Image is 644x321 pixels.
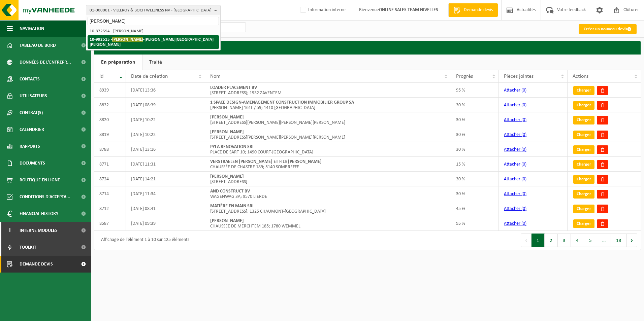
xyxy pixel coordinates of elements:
[210,130,244,135] strong: [PERSON_NAME]
[94,112,126,127] td: 8820
[573,175,594,184] a: Charger
[573,116,594,124] a: Charger
[142,55,169,70] a: Traité
[94,216,126,231] td: 8587
[504,117,526,122] a: Attacher (0)
[205,201,451,216] td: [STREET_ADDRESS]; 1325 CHAUMONT-[GEOGRAPHIC_DATA]
[579,24,637,34] a: Créer un nouveau devis
[523,147,525,152] span: 0
[523,103,525,108] span: 0
[94,41,641,54] h2: Demande devis
[20,222,58,239] span: Interne modules
[205,172,451,186] td: [STREET_ADDRESS]
[523,206,525,211] span: 0
[456,74,473,79] span: Progrès
[94,157,126,172] td: 8771
[451,112,499,127] td: 30 %
[573,101,594,110] a: Charger
[126,157,205,172] td: [DATE] 11:31
[573,131,594,139] a: Charger
[611,234,627,247] button: 13
[451,127,499,142] td: 30 %
[210,159,322,164] strong: VERSTRAELEN [PERSON_NAME] ET FILS [PERSON_NAME]
[210,74,221,79] span: Nom
[205,98,451,112] td: [PERSON_NAME] 161L / 59; 1410 [GEOGRAPHIC_DATA]
[94,142,126,157] td: 8788
[20,188,70,205] span: Conditions d'accepta...
[523,177,525,182] span: 0
[210,189,250,194] strong: AND CONSTRUCT BV
[94,201,126,216] td: 8712
[20,71,40,87] span: Contacts
[462,7,494,13] span: Demande devis
[94,186,126,201] td: 8714
[205,216,451,231] td: CHAUSSEE DE MERCHTEM 185; 1780 WEMMEL
[94,55,142,70] a: En préparation
[20,37,56,54] span: Tableau de bord
[205,83,451,98] td: [STREET_ADDRESS]; 1932 ZAVENTEM
[504,147,526,152] a: Attacher (0)
[20,104,43,121] span: Contrat(s)
[573,219,594,228] a: Charger
[451,83,499,98] td: 95 %
[545,234,558,247] button: 2
[20,121,44,138] span: Calendrier
[205,186,451,201] td: WAGENWAG 3A; 9570 LIERDE
[86,5,221,15] button: 01-000001 - VILLEROY & BOCH WELLNESS NV - [GEOGRAPHIC_DATA]
[20,20,44,37] span: Navigation
[573,205,594,213] a: Charger
[627,234,637,247] button: Next
[210,218,244,223] strong: [PERSON_NAME]
[126,172,205,186] td: [DATE] 14:21
[205,142,451,157] td: PLACE DE SART 10; 1490 COURT-[GEOGRAPHIC_DATA]
[126,216,205,231] td: [DATE] 09:39
[523,132,525,137] span: 0
[504,88,526,93] a: Attacher (0)
[558,234,571,247] button: 3
[126,98,205,112] td: [DATE] 08:39
[571,234,584,247] button: 4
[126,201,205,216] td: [DATE] 08:41
[126,186,205,201] td: [DATE] 11:34
[20,239,36,256] span: Toolkit
[94,83,126,98] td: 8939
[205,127,451,142] td: [STREET_ADDRESS][PERSON_NAME][PERSON_NAME][PERSON_NAME]
[521,234,532,247] button: Previous
[126,142,205,157] td: [DATE] 13:16
[573,160,594,169] a: Charger
[98,234,189,246] div: Affichage de l'élément 1 à 10 sur 125 éléments
[20,172,60,188] span: Boutique en ligne
[504,74,534,79] span: Pièces jointes
[573,86,594,95] a: Charger
[523,117,525,122] span: 0
[504,103,526,108] a: Attacher (0)
[451,186,499,201] td: 30 %
[451,216,499,231] td: 95 %
[210,115,244,120] strong: [PERSON_NAME]
[94,98,126,112] td: 8832
[523,88,525,93] span: 0
[210,85,257,90] strong: LOADER PLACEMENT BV
[126,83,205,98] td: [DATE] 13:36
[299,5,346,15] label: Information interne
[20,256,53,273] span: Demande devis
[523,221,525,226] span: 0
[210,174,244,179] strong: [PERSON_NAME]
[205,157,451,172] td: CHAUSSÉE DE CHASTRE 189; 5140 SOMBREFFE
[20,155,45,172] span: Documents
[99,74,103,79] span: Id
[451,172,499,186] td: 30 %
[94,172,126,186] td: 8724
[597,234,611,247] span: …
[210,100,354,105] strong: 1 SPACE DESIGN-AMENAGEMENT CONSTRUCTION IMMOBILIER GROUP SA
[131,74,168,79] span: Date de création
[88,17,219,25] input: Chercher des succursales liées
[205,112,451,127] td: [STREET_ADDRESS][PERSON_NAME][PERSON_NAME][PERSON_NAME]
[504,206,526,211] a: Attacher (0)
[504,191,526,197] a: Attacher (0)
[573,190,594,199] a: Charger
[523,191,525,197] span: 0
[20,205,58,222] span: Financial History
[504,162,526,167] a: Attacher (0)
[584,234,597,247] button: 5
